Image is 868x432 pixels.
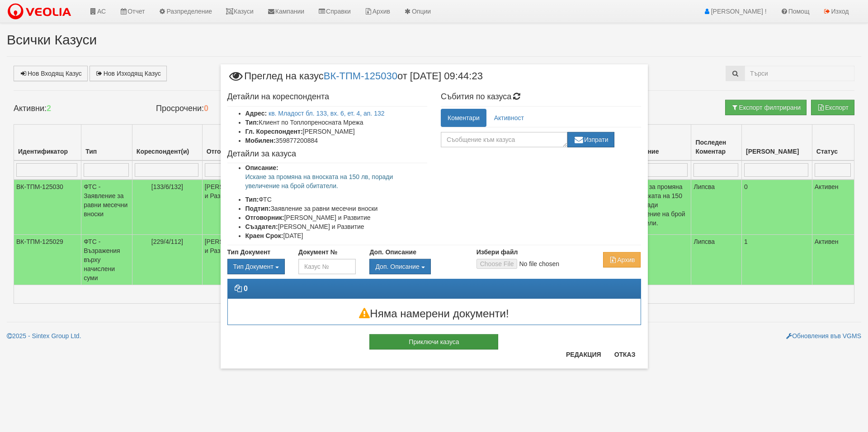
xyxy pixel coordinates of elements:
li: Заявление за равни месечни вноски [245,204,428,213]
div: Двоен клик, за изчистване на избраната стойност. [369,259,462,274]
b: Подтип: [245,205,271,212]
div: Двоен клик, за изчистване на избраната стойност. [227,259,285,274]
h3: Няма намерени документи! [228,308,641,320]
b: Тип: [245,196,259,203]
b: Създател: [245,223,278,230]
b: Отговорник: [245,214,284,221]
b: Описание: [245,164,278,171]
label: Тип Документ [227,248,271,257]
label: Избери файл [476,248,518,257]
button: Тип Документ [227,259,285,274]
h4: Събития по казуса [441,92,641,102]
li: [DATE] [245,231,428,240]
button: Изпрати [567,132,614,147]
li: 359877200884 [245,136,428,145]
b: Гл. Кореспондент: [245,128,303,135]
a: кв. Младост бл. 133, вх. 6, ет. 4, ап. 132 [269,110,385,117]
button: Приключи казуса [369,334,498,349]
li: Клиент по Топлопреносната Мрежа [245,118,428,127]
b: Краен Срок: [245,232,283,239]
button: Редакция [561,347,607,362]
strong: 0 [244,285,248,292]
button: Архив [603,252,641,267]
h4: Детайли за казуса [227,150,428,159]
button: Отказ [609,347,641,362]
b: Адрес: [245,110,267,117]
label: Документ № [298,248,337,257]
span: Доп. Описание [375,263,419,270]
span: Тип Документ [233,263,274,270]
input: Казус № [298,259,356,274]
li: ФТС [245,195,428,204]
li: [PERSON_NAME] и Развитие [245,213,428,222]
li: [PERSON_NAME] [245,127,428,136]
h4: Детайли на кореспондента [227,92,428,102]
p: Искане за промяна на вноската на 150 лв, поради увеличение на брой обитатели. [245,172,428,190]
li: [PERSON_NAME] и Развитие [245,222,428,231]
a: ВК-ТПМ-125030 [324,70,397,81]
label: Доп. Описание [369,248,416,257]
span: Преглед на казус от [DATE] 09:44:23 [227,71,483,88]
a: Активност [487,109,531,127]
b: Мобилен: [245,137,276,144]
a: Коментари [441,109,486,127]
button: Доп. Описание [369,259,430,274]
b: Тип: [245,119,259,126]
